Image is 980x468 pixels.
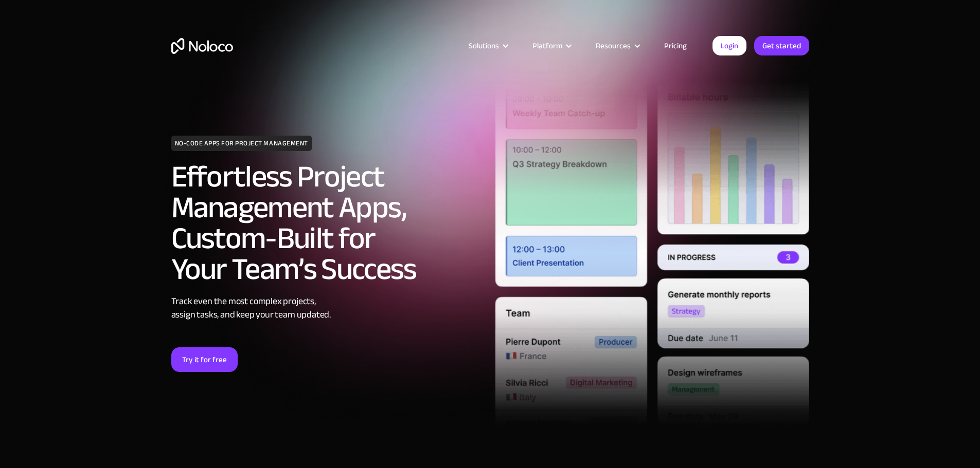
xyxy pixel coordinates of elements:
[596,39,631,52] div: Resources
[171,347,238,372] a: Try it for free
[171,161,485,285] h2: Effortless Project Management Apps, Custom-Built for Your Team’s Success
[583,39,651,52] div: Resources
[520,39,583,52] div: Platform
[532,39,562,52] div: Platform
[754,36,809,55] a: Get started
[651,39,700,52] a: Pricing
[171,295,485,322] div: Track even the most complex projects, assign tasks, and keep your team updated.
[469,39,499,52] div: Solutions
[171,136,312,151] h1: NO-CODE APPS FOR PROJECT MANAGEMENT
[456,39,520,52] div: Solutions
[712,36,746,55] a: Login
[171,38,233,54] a: home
